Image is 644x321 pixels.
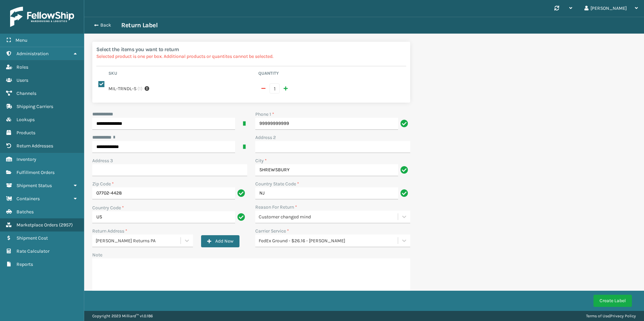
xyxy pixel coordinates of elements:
[255,227,289,235] label: Carrier Service
[256,70,406,78] th: Quantity
[255,111,274,118] label: Phone 1
[17,91,36,96] span: Channels
[92,252,102,258] label: Note
[17,248,50,254] span: Rate Calculator
[586,314,609,318] a: Terms of Use
[121,21,158,29] h3: Return Label
[59,222,73,228] span: ( 2957 )
[201,235,239,247] button: Add New
[17,77,28,83] span: Users
[17,196,40,202] span: Containers
[96,46,406,53] h2: Select the items you want to return
[255,180,299,187] label: Country State Code
[17,235,48,241] span: Shipment Cost
[10,7,74,27] img: logo
[92,157,113,164] label: Address 3
[92,204,124,211] label: Country Code
[259,237,398,244] div: FedEx Ground - $26.16 - [PERSON_NAME]
[17,156,36,162] span: Inventory
[96,237,181,244] div: [PERSON_NAME] Returns PA
[610,314,636,318] a: Privacy Policy
[92,180,114,187] label: Zip Code
[17,117,35,122] span: Lookups
[92,311,153,321] p: Copyright 2023 Milliard™ v 1.0.186
[106,70,256,78] th: Sku
[92,227,127,235] label: Return Address
[255,134,276,141] label: Address 2
[90,22,121,28] button: Back
[17,130,35,136] span: Products
[17,209,34,215] span: Batches
[255,204,297,211] label: Reason For Return
[259,213,398,220] div: Customer changed mind
[17,183,52,188] span: Shipment Status
[17,170,55,175] span: Fulfillment Orders
[17,261,33,267] span: Reports
[17,104,53,109] span: Shipping Carriers
[17,143,53,149] span: Return Addresses
[593,295,632,307] button: Create Label
[96,53,406,60] p: Selected product is one per box. Additional products or quantites cannot be selected.
[255,157,267,164] label: City
[17,51,49,57] span: Administration
[15,37,27,43] span: Menu
[17,222,58,228] span: Marketplace Orders
[137,85,142,92] span: ( 1 )
[586,311,636,321] div: |
[108,85,136,92] label: MIL-TRNDL-S
[17,64,28,70] span: Roles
